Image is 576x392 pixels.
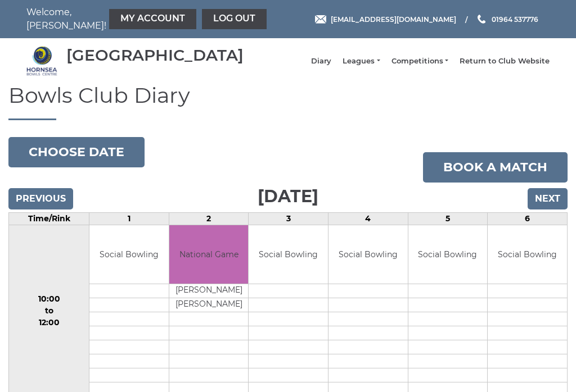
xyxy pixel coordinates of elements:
td: Social Bowling [408,225,488,284]
td: [PERSON_NAME] [169,298,249,312]
td: 4 [328,212,408,225]
img: Hornsea Bowls Centre [26,45,57,76]
input: Next [528,188,568,209]
a: Competitions [391,56,448,66]
td: [PERSON_NAME] [169,284,249,298]
td: Social Bowling [488,225,567,284]
td: 5 [408,212,488,225]
td: National Game [169,225,249,284]
td: 6 [488,212,568,225]
a: Book a match [423,152,568,183]
a: Phone us 01964 537776 [476,14,538,25]
button: Choose date [8,137,145,167]
td: Social Bowling [89,225,169,284]
td: 3 [249,212,328,225]
h1: Bowls Club Diary [8,84,568,120]
td: Social Bowling [328,225,408,284]
a: Email [EMAIL_ADDRESS][DOMAIN_NAME] [315,14,456,25]
a: My Account [109,9,196,29]
img: Phone us [478,15,485,24]
a: Leagues [343,56,380,66]
input: Previous [8,188,73,209]
td: 1 [89,212,169,225]
img: Email [315,15,326,24]
span: 01964 537776 [492,15,538,23]
nav: Welcome, [PERSON_NAME]! [26,6,235,33]
td: Social Bowling [249,225,328,284]
a: Log out [202,9,267,29]
td: Time/Rink [9,212,89,225]
a: Diary [311,56,331,66]
a: Return to Club Website [460,56,550,66]
div: [GEOGRAPHIC_DATA] [66,47,244,64]
td: 2 [169,212,249,225]
span: [EMAIL_ADDRESS][DOMAIN_NAME] [331,15,456,23]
